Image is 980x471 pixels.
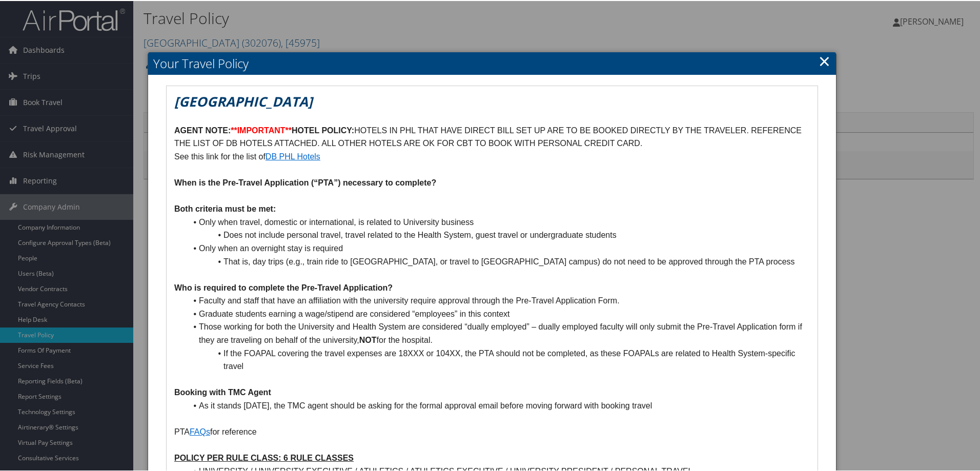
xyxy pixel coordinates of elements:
[187,319,810,345] li: Those working for both the University and Health System are considered “dually employed” – dually...
[174,424,810,438] p: PTA for reference
[174,125,231,134] strong: AGENT NOTE:
[174,123,810,149] p: HOTELS IN PHL THAT HAVE DIRECT BILL SET UP ARE TO BE BOOKED DIRECTLY BY THE TRAVELER. REFERENCE T...
[266,151,320,160] a: DB PHL Hotels
[148,51,836,74] h2: Your Travel Policy
[174,387,271,396] strong: Booking with TMC Agent
[187,306,810,320] li: Graduate students earning a wage/stipend are considered “employees” in this context
[174,177,436,186] strong: When is the Pre-Travel Application (“PTA”) necessary to complete?
[174,453,354,461] u: POLICY PER RULE CLASS: 6 RULE CLASSES
[187,398,810,412] li: As it stands [DATE], the TMC agent should be asking for the formal approval email before moving f...
[174,282,393,291] strong: Who is required to complete the Pre-Travel Application?
[174,203,276,212] strong: Both criteria must be met:
[187,346,810,372] li: If the FOAPAL covering the travel expenses are 18XXX or 104XX, the PTA should not be completed, a...
[359,335,377,343] strong: NOT
[187,228,810,241] li: Does not include personal travel, travel related to the Health System, guest travel or undergradu...
[174,149,810,162] p: See this link for the list of
[187,241,810,254] li: Only when an overnight stay is required
[190,426,210,435] a: FAQs
[174,91,313,110] em: [GEOGRAPHIC_DATA]
[187,293,810,306] li: Faculty and staff that have an affiliation with the university require approval through the Pre-T...
[187,215,810,228] li: Only when travel, domestic or international, is related to University business
[819,50,830,70] a: Close
[292,125,354,134] strong: HOTEL POLICY:
[187,254,810,268] li: That is, day trips (e.g., train ride to [GEOGRAPHIC_DATA], or travel to [GEOGRAPHIC_DATA] campus)...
